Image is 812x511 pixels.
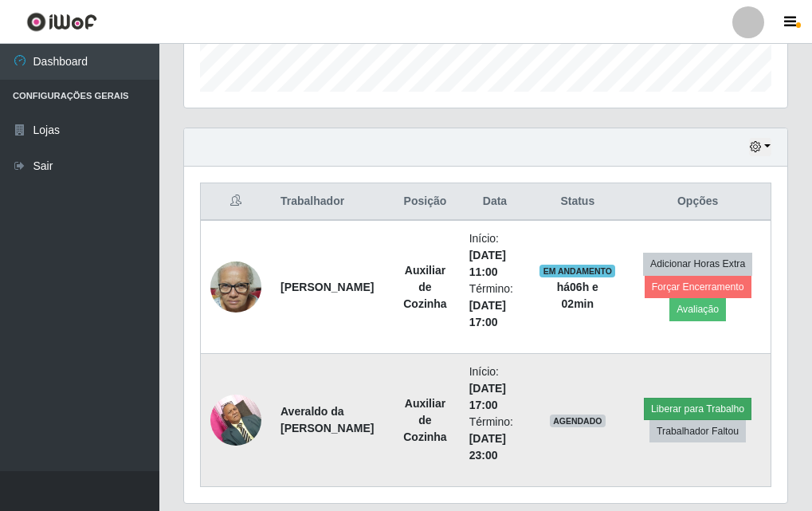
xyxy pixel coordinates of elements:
strong: há 06 h e 02 min [557,281,598,310]
button: Liberar para Trabalho [644,398,751,420]
button: Forçar Encerramento [645,276,751,298]
time: [DATE] 17:00 [469,382,506,411]
th: Trabalhador [271,183,390,221]
img: 1697117733428.jpeg [210,386,261,454]
strong: [PERSON_NAME] [280,281,374,293]
th: Opções [625,183,771,221]
time: [DATE] 11:00 [469,249,506,278]
span: AGENDADO [550,415,606,427]
th: Status [530,183,625,221]
li: Término: [469,281,521,331]
strong: Averaldo da [PERSON_NAME] [280,405,374,434]
button: Trabalhador Faltou [649,420,746,442]
li: Início: [469,230,521,281]
span: EM ANDAMENTO [539,265,615,277]
img: CoreUI Logo [26,12,97,32]
li: Término: [469,414,521,464]
strong: Auxiliar de Cozinha [403,397,446,443]
li: Início: [469,364,521,414]
th: Posição [390,183,459,221]
time: [DATE] 23:00 [469,432,506,462]
button: Adicionar Horas Extra [643,253,752,275]
th: Data [460,183,531,221]
time: [DATE] 17:00 [469,299,506,328]
img: 1721517353496.jpeg [210,254,261,321]
strong: Auxiliar de Cozinha [403,264,446,310]
button: Avaliação [669,298,726,320]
